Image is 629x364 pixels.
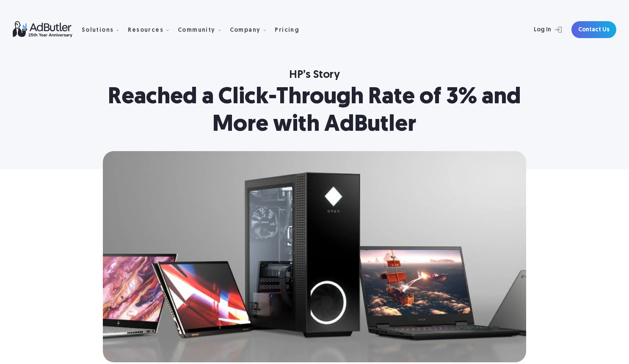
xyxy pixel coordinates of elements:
[178,28,215,33] div: Community
[275,26,306,33] a: Pricing
[230,28,261,33] div: Company
[82,28,114,33] div: Solutions
[103,84,526,139] h1: Reached a Click-Through Rate of 3% and More with AdButler
[571,21,616,38] a: Contact Us
[128,28,163,33] div: Resources
[289,69,340,82] div: HP’s Story
[275,28,299,33] div: Pricing
[511,21,566,38] a: Log In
